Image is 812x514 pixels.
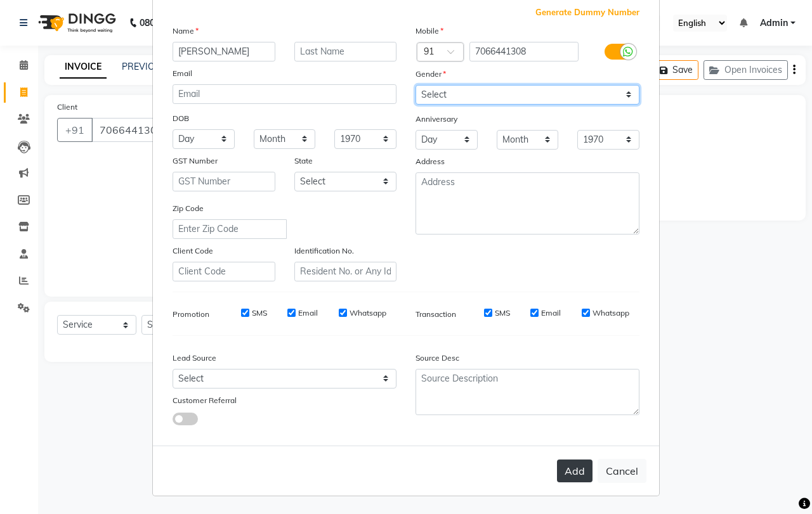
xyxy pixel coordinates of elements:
[298,307,318,319] label: Email
[173,155,218,167] label: GST Number
[173,352,216,364] label: Lead Source
[294,262,397,281] input: Resident No. or Any Id
[294,155,313,167] label: State
[535,6,639,19] span: Generate Dummy Number
[173,42,275,61] input: First Name
[416,113,457,125] label: Anniversary
[294,42,397,61] input: Last Name
[173,113,189,124] label: DOB
[416,156,445,167] label: Address
[173,309,209,320] label: Promotion
[173,219,287,239] input: Enter Zip Code
[173,68,192,79] label: Email
[557,459,593,482] button: Add
[173,203,204,214] label: Zip Code
[593,307,629,319] label: Whatsapp
[416,25,443,37] label: Mobile
[416,352,459,364] label: Source Desc
[350,307,386,319] label: Whatsapp
[173,25,199,37] label: Name
[416,309,456,320] label: Transaction
[173,245,213,257] label: Client Code
[541,307,561,319] label: Email
[416,68,446,80] label: Gender
[294,245,354,257] label: Identification No.
[469,42,579,61] input: Mobile
[173,395,237,406] label: Customer Referral
[495,307,510,319] label: SMS
[173,262,275,281] input: Client Code
[252,307,267,319] label: SMS
[173,84,396,104] input: Email
[598,459,646,483] button: Cancel
[173,172,275,191] input: GST Number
